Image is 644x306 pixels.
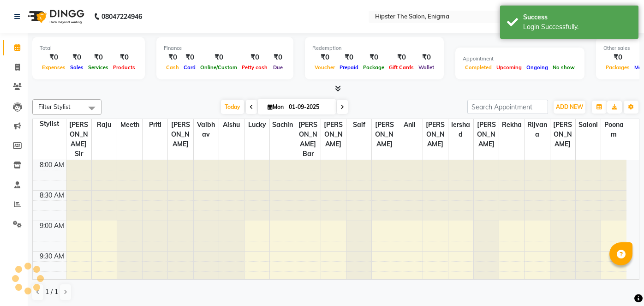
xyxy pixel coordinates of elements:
div: ₹0 [86,52,111,63]
span: anil [397,119,422,131]
span: [PERSON_NAME] [168,119,193,150]
div: Total [40,44,137,52]
span: [PERSON_NAME] bar [295,119,320,160]
div: ₹0 [337,52,361,63]
span: Today [221,100,244,114]
div: ₹0 [416,52,436,63]
span: Cash [164,64,181,71]
span: Packages [603,64,632,71]
div: ₹0 [111,52,137,63]
span: Lucky [244,119,269,131]
span: No show [550,64,577,71]
div: ₹0 [181,52,198,63]
span: 1 / 1 [45,287,58,297]
span: meeth [117,119,142,131]
div: Success [523,12,632,22]
div: Redemption [312,44,436,52]
span: saif [346,119,371,131]
span: Voucher [312,64,337,71]
span: Expenses [40,64,68,71]
div: ₹0 [198,52,239,63]
span: Card [181,64,198,71]
span: Saloni [576,119,601,131]
div: 8:30 AM [38,191,66,200]
span: [PERSON_NAME] [474,119,499,150]
span: Filter Stylist [38,103,71,110]
input: 2025-09-01 [286,100,332,114]
span: Prepaid [337,64,361,71]
span: Due [271,64,285,71]
div: ₹0 [40,52,68,63]
span: [PERSON_NAME] [423,119,448,150]
div: 9:00 AM [38,221,66,231]
div: Stylist [33,119,66,129]
button: ADD NEW [554,101,585,114]
span: Gift Cards [387,64,416,71]
span: Upcoming [494,64,524,71]
b: 08047224946 [101,4,142,30]
div: ₹0 [270,52,286,63]
span: Package [361,64,387,71]
span: Mon [265,103,286,110]
div: ₹0 [68,52,86,63]
span: Ongoing [524,64,550,71]
span: Completed [463,64,494,71]
span: [PERSON_NAME] [372,119,397,150]
span: Rekha [499,119,524,131]
span: Online/Custom [198,64,239,71]
span: [PERSON_NAME] [550,119,575,150]
span: Wallet [416,64,436,71]
div: 9:30 AM [38,252,66,261]
div: ₹0 [361,52,387,63]
div: Login Successfully. [523,22,632,32]
div: Finance [164,44,286,52]
span: Raju [92,119,117,131]
div: ₹0 [387,52,416,63]
div: ₹0 [164,52,181,63]
input: Search Appointment [467,100,548,114]
span: iershad [448,119,473,140]
span: [PERSON_NAME] sir [66,119,91,160]
span: ADD NEW [556,103,583,110]
span: [PERSON_NAME] [321,119,346,150]
span: sachin [270,119,295,131]
span: Petty cash [239,64,270,71]
span: Sales [68,64,86,71]
span: poonam [601,119,626,140]
span: Services [86,64,111,71]
span: Products [111,64,137,71]
img: logo [24,4,87,30]
span: rijvana [525,119,549,140]
span: vaibhav [194,119,219,140]
div: ₹0 [312,52,337,63]
div: Appointment [463,55,577,63]
div: ₹0 [239,52,270,63]
div: ₹0 [603,52,632,63]
span: Aishu [219,119,244,131]
div: 8:00 AM [38,160,66,170]
span: priti [143,119,167,131]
